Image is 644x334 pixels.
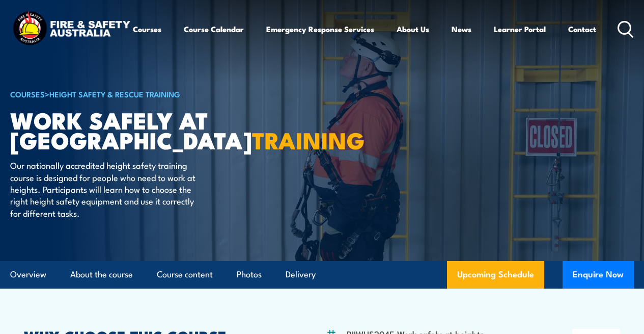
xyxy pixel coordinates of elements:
[286,261,316,288] a: Delivery
[70,261,133,288] a: About the course
[252,122,365,157] strong: TRAINING
[10,159,196,219] p: Our nationally accredited height safety training course is designed for people who need to work a...
[49,88,180,99] a: Height Safety & Rescue Training
[452,17,471,41] a: News
[563,261,634,289] button: Enquire Now
[10,88,45,99] a: COURSES
[568,17,596,41] a: Contact
[157,261,213,288] a: Course content
[184,17,244,41] a: Course Calendar
[494,17,546,41] a: Learner Portal
[397,17,429,41] a: About Us
[10,261,46,288] a: Overview
[10,88,262,100] h6: >
[447,261,544,289] a: Upcoming Schedule
[10,110,262,149] h1: Work Safely at [GEOGRAPHIC_DATA]
[237,261,262,288] a: Photos
[266,17,374,41] a: Emergency Response Services
[133,17,161,41] a: Courses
